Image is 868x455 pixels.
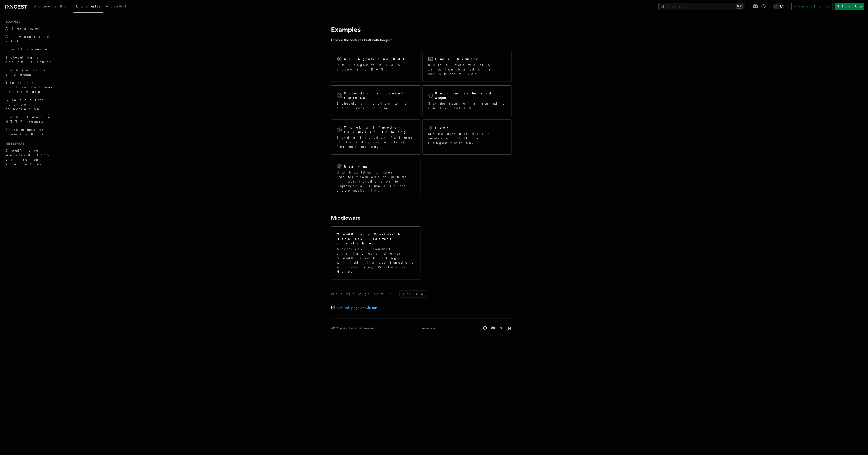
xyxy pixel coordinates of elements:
[344,91,415,100] h2: Scheduling a one-off function
[337,135,415,149] p: Send all function failures to Datadog (or similar) for monitoring.
[5,68,45,76] span: Fetch run status and output
[33,5,71,8] span: Documentation
[331,51,420,82] a: AI Agents and RAGUse Inngest to build AI agents and RAG.
[400,291,413,297] button: Yes
[331,305,377,311] a: Edit this page on GitHub
[5,128,43,136] span: Stream updates from functions
[422,120,512,155] a: FetchMake durable HTTP requests within an Inngest function.
[31,1,73,12] a: Documentation
[5,56,53,64] span: Scheduling a one-off function
[5,27,39,30] span: All examples
[435,57,479,61] h2: Email Sequence
[331,226,420,279] a: Cloudflare Workers & Hono environment variablesAccess environment variables and other Cloudflare ...
[103,1,132,12] a: AgentKit
[4,20,20,23] span: Examples
[428,131,506,145] p: Make durable HTTP requests within an Inngest function.
[344,164,368,169] h2: Realtime
[331,25,512,33] h1: Examples
[736,4,743,9] kbd: ⌘K
[331,37,512,43] p: Explore the features built with Inngest:
[337,101,415,110] p: Schedule a function to run at a specific time.
[4,113,53,126] a: Fetch: Durable HTTP requests
[106,5,130,8] span: AgentKit
[4,96,53,113] a: Cleanup after function cancellation
[5,98,44,111] span: Cleanup after function cancellation
[413,291,427,297] button: No
[5,81,52,94] span: Track all function failures in Datadog
[773,4,784,9] button: Toggle dark mode
[344,125,415,134] h2: Track all function failures in Datadog
[344,57,408,61] h2: AI Agents and RAG
[331,326,376,330] div: © 2025 Inngest Inc. All rights reserved.
[5,115,50,123] span: Fetch: Durable HTTP requests
[337,170,415,193] p: Use Realtime to stream updates from one to multiple Inngest functions or to implement a Human in ...
[4,53,53,66] a: Scheduling a one-off function
[331,85,420,116] a: Scheduling a one-off functionSchedule a function to run at a specific time.
[435,91,506,100] h2: Fetch run status and output
[4,33,53,45] a: AI Agents and RAG
[331,292,394,296] p: Was this page helpful?
[422,51,512,82] a: Email SequenceBuild a dynamic drip campaign based on a user's behavior.
[422,85,512,116] a: Fetch run status and outputGet the result of a run using an Event ID.
[337,247,415,274] p: Access environment variables and other Cloudflare bindings within Inngest functions when using Wo...
[4,142,24,145] span: Middleware
[5,149,50,166] span: Cloudflare Workers & Hono environment variables
[4,24,53,33] a: All examples
[428,63,506,76] p: Build a dynamic drip campaign based on a user's behavior.
[331,120,420,155] a: Track all function failures in DatadogSend all function failures to Datadog (or similar) for moni...
[428,101,506,110] p: Get the result of a run using an Event ID.
[337,305,377,311] span: Edit this page on GitHub
[331,215,361,221] a: Middleware
[4,79,53,96] a: Track all function failures in Datadog
[422,326,437,330] a: We're hiring!
[4,126,53,138] a: Stream updates from functions
[791,3,833,10] a: Contact sales
[5,47,47,51] span: Email Sequence
[435,126,449,130] h2: Fetch
[5,35,50,43] span: AI Agents and RAG
[337,63,415,72] p: Use Inngest to build AI agents and RAG.
[337,232,415,246] h2: Cloudflare Workers & Hono environment variables
[76,5,100,8] span: Examples
[4,146,53,168] a: Cloudflare Workers & Hono environment variables
[4,66,53,79] a: Fetch run status and output
[73,1,103,13] a: Examples
[331,158,420,198] a: RealtimeUse Realtime to stream updates from one to multiple Inngest functions or to implement a H...
[835,3,864,10] a: Sign Up
[4,45,53,53] a: Email Sequence
[658,3,745,10] button: Search...⌘K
